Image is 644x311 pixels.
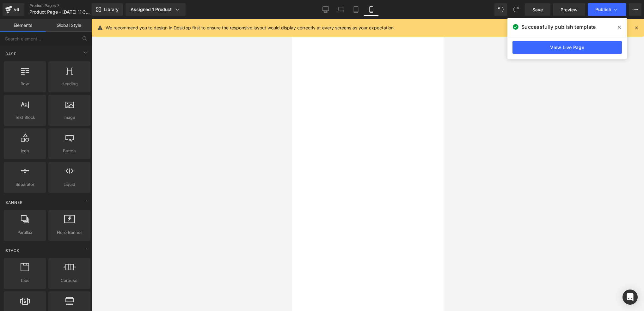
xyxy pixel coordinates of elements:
a: v6 [3,3,24,16]
span: Preview [561,6,578,13]
div: v6 [13,5,21,14]
a: Global Style [46,19,92,32]
a: Mobile [364,3,379,16]
span: Heading [50,81,89,87]
a: Desktop [318,3,333,16]
div: Open Intercom Messenger [623,290,638,305]
span: Banner [5,199,23,205]
span: Button [50,148,89,154]
span: Icon [6,148,44,154]
span: Product Page - [DATE] 11:38:37 [29,9,90,15]
span: Separator [6,181,44,188]
span: Row [6,81,44,87]
span: Parallax [6,229,44,236]
a: Preview [553,3,585,16]
button: Publish [588,3,626,16]
div: Assigned 1 Product [131,6,181,13]
span: Stack [5,247,20,253]
button: Redo [510,3,522,16]
span: Tabs [6,277,44,284]
a: Product Pages [29,3,102,8]
a: New Library [92,3,123,16]
span: Base [5,51,17,57]
button: More [629,3,641,16]
span: Carousel [50,277,89,284]
p: We recommend you to design in Desktop first to ensure the responsive layout would display correct... [106,24,395,31]
span: Successfully publish template [521,23,596,31]
a: View Live Page [512,41,622,54]
span: Publish [595,7,611,12]
span: Save [532,6,543,13]
span: Text Block [6,114,44,121]
span: Hero Banner [50,229,89,236]
button: Undo [494,3,507,16]
span: Liquid [50,181,89,188]
a: Laptop [333,3,348,16]
a: Tablet [348,3,364,16]
span: Library [104,7,119,12]
span: Image [50,114,89,121]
